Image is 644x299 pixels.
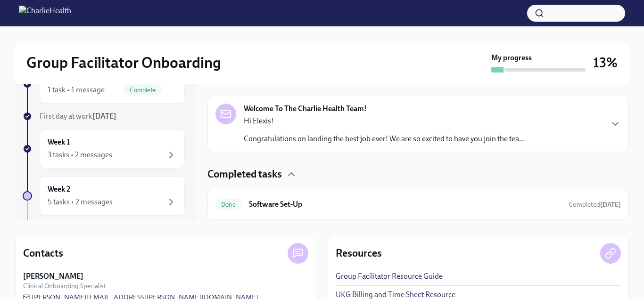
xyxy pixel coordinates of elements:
[48,150,112,160] div: 3 tasks • 2 messages
[48,85,105,95] div: 1 task • 1 message
[593,54,618,71] h3: 13%
[244,104,367,114] strong: Welcome To The Charlie Health Team!
[569,200,621,209] span: October 6th, 2025 11:36
[336,271,443,282] a: Group Facilitator Resource Guide
[23,282,106,291] span: Clinical Onboarding Specialist
[215,197,621,212] a: DoneSoftware Set-UpCompleted[DATE]
[244,116,525,126] p: Hi Elexis!
[23,111,185,121] a: First day at work[DATE]
[23,246,63,260] h4: Contacts
[215,201,241,208] span: Done
[207,167,282,181] h4: Completed tasks
[23,129,185,169] a: Week 13 tasks • 2 messages
[569,201,621,209] span: Completed
[26,53,221,72] h2: Group Facilitator Onboarding
[92,112,116,121] strong: [DATE]
[244,134,525,144] p: Congratulations on landing the best job ever! We are so excited to have you join the tea...
[491,53,532,63] strong: My progress
[23,271,83,282] strong: [PERSON_NAME]
[19,6,71,21] img: CharlieHealth
[48,184,70,194] h6: Week 2
[124,87,162,94] span: Complete
[207,167,629,181] div: Completed tasks
[336,246,382,260] h4: Resources
[249,199,561,210] h6: Software Set-Up
[48,137,70,147] h6: Week 1
[23,176,185,216] a: Week 25 tasks • 2 messages
[23,64,185,104] a: Week -11 task • 1 messageComplete
[48,197,113,207] div: 5 tasks • 2 messages
[40,112,116,121] span: First day at work
[600,201,621,209] strong: [DATE]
